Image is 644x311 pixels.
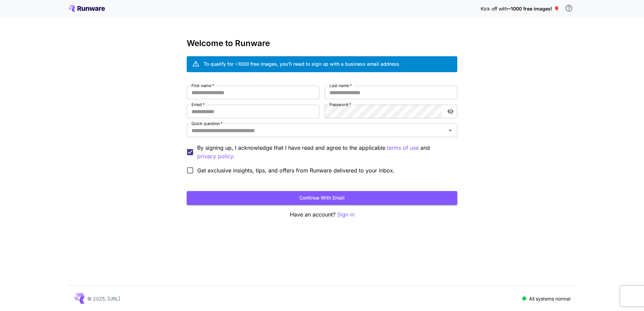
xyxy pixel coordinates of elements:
[204,60,400,67] div: To qualify for ~1000 free images, you’ll need to sign up with a business email address.
[337,210,354,219] button: Sign in
[197,152,235,161] p: privacy policy.
[445,126,455,135] button: Open
[329,102,351,107] label: Password
[329,83,352,88] label: Last name
[508,6,559,12] span: ~1000 free images! 🎈
[191,83,214,88] label: First name
[187,210,457,219] p: Have an account?
[444,105,457,118] button: toggle password visibility
[562,1,576,15] button: In order to qualify for free credit, you need to sign up with a business email address and click ...
[197,166,395,174] span: Get exclusive insights, tips, and offers from Runware delivered to your inbox.
[187,39,457,48] h3: Welcome to Runware
[187,191,457,205] button: Continue with email
[191,102,205,107] label: Email
[197,152,235,161] button: By signing up, I acknowledge that I have read and agree to the applicable terms of use and
[87,295,120,302] p: © 2025, [URL]
[529,295,570,302] p: All systems normal
[191,121,223,126] label: Quick question
[197,144,452,161] p: By signing up, I acknowledge that I have read and agree to the applicable and
[387,144,419,152] button: By signing up, I acknowledge that I have read and agree to the applicable and privacy policy.
[481,6,508,12] span: Kick off with
[387,144,419,152] p: terms of use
